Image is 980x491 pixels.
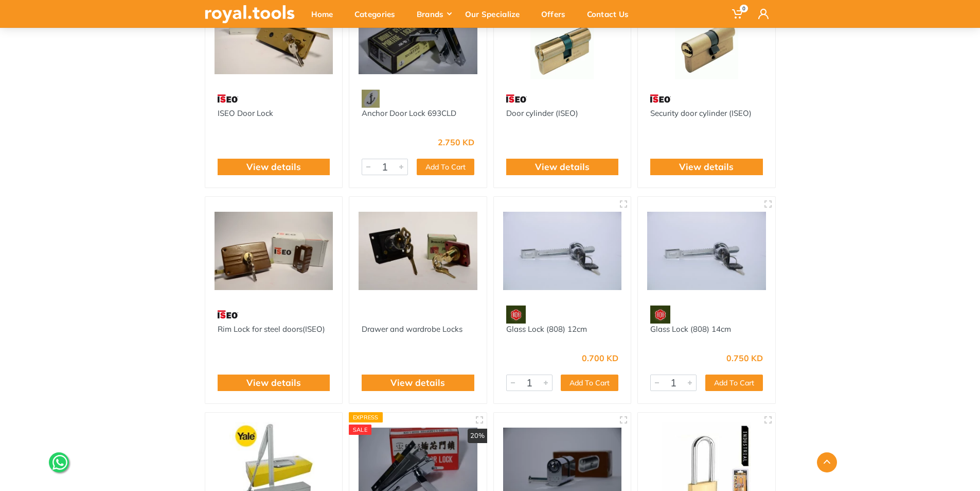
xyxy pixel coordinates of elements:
[362,90,380,108] img: 19.webp
[409,3,458,25] div: Brands
[534,3,580,25] div: Offers
[650,324,731,334] a: Glass Lock (808) 14cm
[503,206,622,295] img: Royal Tools - Glass Lock (808) 12cm
[438,138,474,146] div: 2.750 KD
[650,90,671,108] img: 6.webp
[458,3,534,25] div: Our Specialize
[679,160,734,174] a: View details
[349,425,371,435] div: SALE
[726,354,763,362] div: 0.750 KD
[218,324,325,334] a: Rim Lock for steel doors(ISEO)
[506,108,578,118] a: Door cylinder (ISEO)
[468,429,487,443] div: 20%
[218,306,238,324] img: 6.webp
[417,159,474,175] button: Add To Cart
[362,324,462,334] a: Drawer and wardrobe Locks
[580,3,643,25] div: Contact Us
[650,306,670,324] img: 50.webp
[650,108,752,118] a: Security door cylinder (ISEO)
[246,160,301,174] a: View details
[205,5,295,23] img: royal.tools Logo
[740,5,748,12] span: 0
[246,376,301,390] a: View details
[390,376,445,390] a: View details
[218,90,238,108] img: 6.webp
[647,206,766,295] img: Royal Tools - Glass Lock (808) 14cm
[362,306,383,324] img: 1.webp
[535,160,590,174] a: View details
[304,3,347,25] div: Home
[582,354,618,362] div: 0.700 KD
[362,108,456,118] a: Anchor Door Lock 693CLD
[347,3,409,25] div: Categories
[561,375,618,391] button: Add To Cart
[506,306,526,324] img: 50.webp
[705,375,763,391] button: Add To Cart
[218,108,273,118] a: ISEO Door Lock
[506,90,527,108] img: 6.webp
[359,206,477,295] img: Royal Tools - Drawer and wardrobe Locks
[349,412,383,422] div: Express
[215,206,333,295] img: Royal Tools - Rim Lock for steel doors(ISEO)
[506,324,587,334] a: Glass Lock (808) 12cm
